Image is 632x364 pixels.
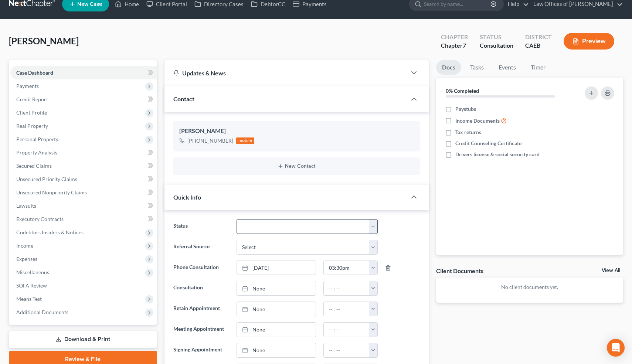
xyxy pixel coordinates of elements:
[237,281,315,295] a: None
[324,323,369,337] input: -- : --
[10,186,157,199] a: Unsecured Nonpriority Claims
[455,117,500,125] span: Income Documents
[16,269,49,275] span: Miscellaneous
[16,242,33,249] span: Income
[10,212,157,226] a: Executory Contracts
[173,69,398,77] div: Updates & News
[324,343,369,357] input: -- : --
[173,95,194,102] span: Contact
[170,281,233,296] label: Consultation
[564,33,614,50] button: Preview
[16,163,52,169] span: Secured Claims
[170,302,233,316] label: Retain Appointment
[187,137,233,144] div: [PHONE_NUMBER]
[493,60,522,75] a: Events
[10,173,157,186] a: Unsecured Priority Claims
[602,268,620,273] a: View All
[16,189,87,195] span: Unsecured Nonpriority Claims
[525,33,552,41] div: District
[324,281,369,295] input: -- : --
[16,149,57,156] span: Property Analysis
[16,123,48,129] span: Real Property
[441,33,468,41] div: Chapter
[441,41,468,50] div: Chapter
[16,309,68,315] span: Additional Documents
[455,105,476,113] span: Paystubs
[480,33,513,41] div: Status
[10,93,157,106] a: Credit Report
[173,194,201,201] span: Quick Info
[525,60,551,75] a: Timer
[442,283,617,291] p: No client documents yet.
[77,1,102,7] span: New Case
[16,83,39,89] span: Payments
[170,322,233,337] label: Meeting Appointment
[16,203,36,209] span: Lawsuits
[16,216,64,222] span: Executory Contracts
[324,302,369,316] input: -- : --
[10,146,157,159] a: Property Analysis
[237,261,315,275] a: [DATE]
[170,219,233,234] label: Status
[237,323,315,337] a: None
[10,199,157,212] a: Lawsuits
[170,261,233,275] label: Phone Consultation
[236,137,255,144] div: mobile
[455,151,540,158] span: Drivers license & social security card
[237,302,315,316] a: None
[10,159,157,173] a: Secured Claims
[16,96,48,102] span: Credit Report
[16,109,47,116] span: Client Profile
[16,69,53,76] span: Case Dashboard
[16,229,84,235] span: Codebtors Insiders & Notices
[446,88,479,94] strong: 0% Completed
[16,256,37,262] span: Expenses
[16,296,42,302] span: Means Test
[16,282,47,289] span: SOFA Review
[480,41,513,50] div: Consultation
[179,163,414,169] button: New Contact
[170,240,233,255] label: Referral Source
[237,343,315,357] a: None
[436,267,483,275] div: Client Documents
[436,60,461,75] a: Docs
[607,339,625,357] div: Open Intercom Messenger
[10,279,157,292] a: SOFA Review
[170,343,233,358] label: Signing Appointment
[464,60,490,75] a: Tasks
[16,136,58,142] span: Personal Property
[525,41,552,50] div: CAEB
[463,42,466,49] span: 7
[16,176,77,182] span: Unsecured Priority Claims
[455,129,481,136] span: Tax returns
[179,127,414,136] div: [PERSON_NAME]
[9,331,157,348] a: Download & Print
[9,35,79,46] span: [PERSON_NAME]
[10,66,157,79] a: Case Dashboard
[324,261,369,275] input: -- : --
[455,140,521,147] span: Credit Counseling Certificate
